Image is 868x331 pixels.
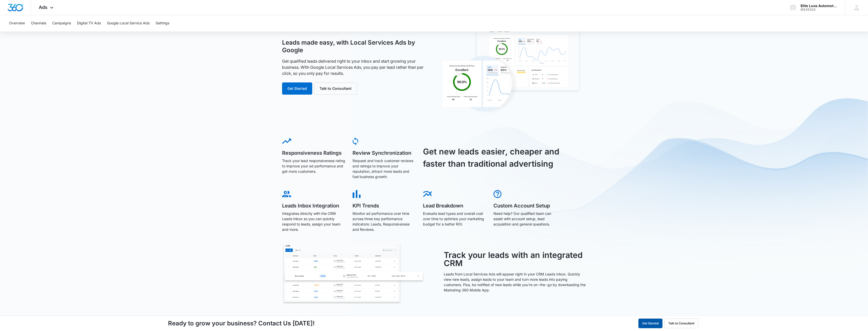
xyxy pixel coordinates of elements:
span: Ads [39,5,47,10]
h5: Responsiveness Ratings [282,150,345,155]
button: Overview [9,15,25,31]
h5: Leads Inbox Integration [282,203,345,208]
p: Leads from Local Services Ads will appear right in your CRM Leads Inbox. Quickly view new leads, ... [444,271,586,293]
p: Request and track customer reviews and ratings to improve your reputation, attract more leads and... [353,158,416,179]
h5: Review Synchronization [353,150,416,155]
button: Get Started [282,82,312,95]
p: Get qualified leads delivered right to your inbox and start growing your business. With Google Lo... [282,58,429,76]
p: Track your lead responsiveness rating to improve your ad performance and get more customers. [282,158,345,174]
h3: Track your leads with an integrated CRM [444,251,586,267]
p: Integrates directly with the CRM Leads Inbox so you can quickly respond to leads, assign your tea... [282,211,345,232]
button: Channels [31,15,46,31]
button: Campaigns [52,15,71,31]
h5: KPI Trends [353,203,416,208]
p: Evaluate lead types and overall cost over time to optimize your marketing budget for a better ROI. [423,211,486,227]
button: Digital TV Ads [77,15,101,31]
h5: Lead Breakdown [423,203,486,208]
h4: Ready to grow your business? Contact Us [DATE]! [168,319,315,328]
button: Talk to Consultant [664,319,698,328]
h3: Get new leads easier, cheaper and faster than traditional advertising [423,146,565,170]
button: Settings [156,15,169,31]
h5: Custom Account Setup [493,203,557,208]
div: account name [801,4,838,8]
div: account id [801,8,838,11]
h1: Leads made easy, with Local Services Ads by Google [282,39,429,54]
p: Monitor ad performance over time across three key performance indicators: Leads, Responsiveness a... [353,211,416,232]
button: Get Started [638,319,662,328]
button: Google Local Service Ads [107,15,150,31]
p: Need help? Our qualified team can assist with account setup, lead acquisition and general questions. [493,211,557,227]
button: Talk to Consultant [314,82,357,95]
